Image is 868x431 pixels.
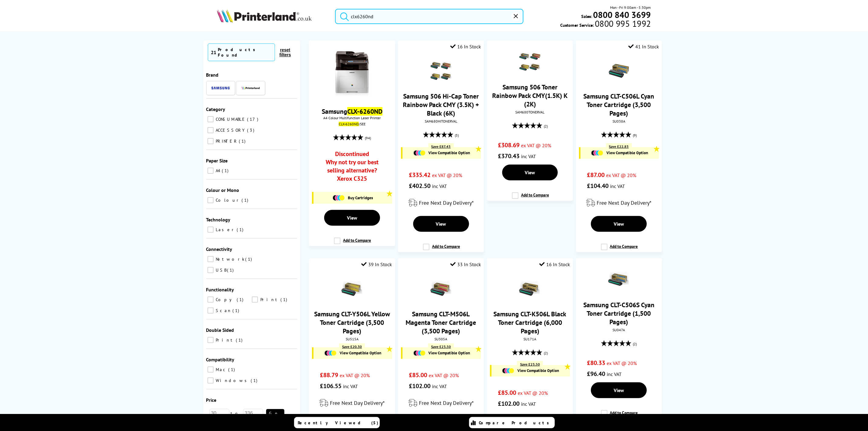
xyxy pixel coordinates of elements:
[479,420,553,426] span: Compare Products
[214,168,221,173] span: A4
[587,359,605,367] span: £80.33
[347,107,383,116] mark: CLX-6260ND
[275,47,296,57] button: reset filters
[236,337,244,343] span: 1
[214,308,232,313] span: Scan
[317,195,389,200] a: Buy Cartridges
[610,5,651,10] span: Mon - Fri 9:00am - 5:30pm
[517,368,559,373] span: View Compatible Option
[406,350,478,356] a: View Compatible Option
[560,21,651,28] span: Customer Service:
[614,387,624,393] span: View
[614,221,624,227] span: View
[324,350,337,356] img: Cartridges
[606,150,648,155] span: View Compatible Option
[502,165,558,180] a: View
[591,382,647,398] a: View
[208,116,214,122] input: CONSUMABLE 17
[409,382,431,390] span: £102.00
[587,171,605,179] span: £87.00
[251,378,259,383] span: 1
[206,287,234,293] span: Functionality
[208,168,214,174] input: A4 1
[208,227,214,233] input: Laser 1
[607,360,637,366] span: ex VAT @ 20%
[233,308,241,313] span: 1
[217,9,328,24] a: Printerland Logo
[211,87,230,89] img: Samsung
[208,337,214,343] input: Print 1
[209,409,229,418] input: 30
[587,370,605,378] span: £96.40
[242,86,260,89] img: Printerland
[401,194,481,211] div: modal_delivery
[208,267,214,273] input: USB 1
[206,187,239,193] span: Colour or Mono
[214,138,238,144] span: PRINTER
[450,261,481,267] div: 33 In Stock
[544,120,548,132] span: (2)
[469,417,555,428] a: Compare Products
[317,350,389,356] a: View Compatible Option
[429,350,470,356] span: View Compatible Option
[519,51,540,72] img: Samsung-SAM680TONERVAL-Small.gif
[401,395,481,412] div: modal_delivery
[498,152,520,160] span: £370.43
[423,244,460,255] label: Add to Compare
[608,60,630,82] img: Samsung-SU038A-Small.gif
[582,13,592,19] span: Sales:
[347,215,357,221] span: View
[320,158,384,175] p: Why not try our best selling alternative?
[492,337,568,341] div: SU171A
[610,183,625,189] span: inc VAT
[330,399,385,406] span: Free Next Day Delivery*
[633,338,637,350] span: (2)
[409,171,431,179] span: £335.42
[419,199,474,206] span: Free Next Day Delivery*
[362,261,392,267] div: 39 In Stock
[214,197,241,203] span: Colour
[227,267,235,273] span: 1
[581,328,657,332] div: SU047A
[206,246,232,252] span: Connectivity
[597,199,652,206] span: Free Next Day Delivery*
[208,377,214,384] input: Windows 1
[206,72,219,78] span: Brand
[436,221,446,227] span: View
[333,195,345,200] img: Cartridges
[280,297,289,302] span: 1
[214,378,250,383] span: Windows
[208,297,214,303] input: Copy 1
[329,51,375,97] img: Samsung-clx-6260-front-small.jpg
[247,116,260,122] span: 17
[208,138,214,144] input: PRINTER 1
[314,122,390,126] div: /SEE
[237,297,245,302] span: 1
[413,216,469,232] a: View
[591,216,647,232] a: View
[490,412,570,429] div: modal_delivery
[208,256,214,262] input: Network 1
[606,172,636,178] span: ex VAT @ 20%
[498,389,516,397] span: £85.00
[592,12,651,18] a: 0800 840 3699
[214,227,236,232] span: Laser
[593,9,651,20] b: 0800 840 3699
[431,278,452,299] img: Samsung-SU305A-Small.gif
[431,60,452,82] img: Samsung-SAM680HITONERVAL-Small.gif
[214,367,228,372] span: Mac
[581,119,657,123] div: SU038A
[409,182,431,190] span: £402.50
[591,150,603,156] img: Cartridges
[495,368,567,374] a: View Compatible Option
[334,238,371,249] label: Add to Compare
[601,410,638,422] label: Add to Compare
[521,142,551,148] span: ex VAT @ 20%
[206,106,225,112] span: Category
[512,192,549,204] label: Add to Compare
[492,83,568,108] a: Samsung 506 Toner Rainbow Pack CMY(1.5K) K (2K)
[633,130,637,141] span: (9)
[413,350,426,356] img: Cartridges
[335,9,523,24] input: Search
[208,308,214,314] input: Scan 1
